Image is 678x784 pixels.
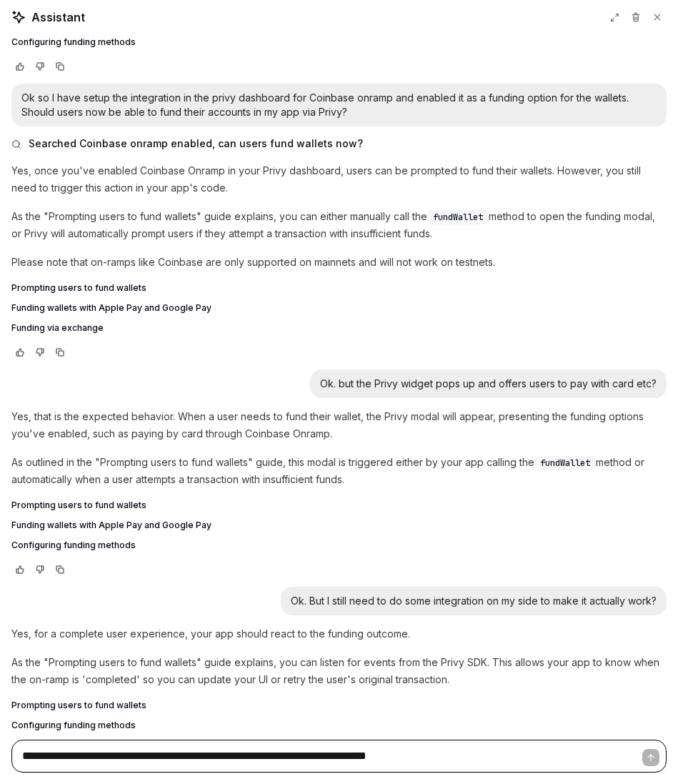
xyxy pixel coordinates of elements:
[11,540,667,551] a: Configuring funding methods
[433,212,483,223] span: fundWallet
[11,720,667,731] a: Configuring funding methods
[11,137,667,151] button: Searched Coinbase onramp enabled, can users fund wallets now?
[11,500,146,511] span: Prompting users to fund wallets
[11,322,667,334] a: Funding via exchange
[11,520,667,531] a: Funding wallets with Apple Pay and Google Pay
[11,282,146,294] span: Prompting users to fund wallets
[11,540,136,551] span: Configuring funding methods
[11,500,667,511] a: Prompting users to fund wallets
[11,454,667,488] p: As outlined in the "Prompting users to fund wallets" guide, this modal is triggered either by you...
[540,457,590,469] span: fundWallet
[11,700,667,711] a: Prompting users to fund wallets
[11,302,667,314] a: Funding wallets with Apple Pay and Google Pay
[11,408,667,442] p: Yes, that is the expected behavior. When a user needs to fund their wallet, the Privy modal will ...
[11,36,136,48] span: Configuring funding methods
[31,9,85,26] span: Assistant
[291,594,657,608] div: Ok. But I still need to do some integration on my side to make it actually work?
[11,700,146,711] span: Prompting users to fund wallets
[642,749,659,766] button: Send message
[11,720,136,731] span: Configuring funding methods
[11,520,211,531] span: Funding wallets with Apple Pay and Google Pay
[11,625,667,642] p: Yes, for a complete user experience, your app should react to the funding outcome.
[11,654,667,688] p: As the "Prompting users to fund wallets" guide explains, you can listen for events from the Privy...
[21,91,657,119] div: Ok so I have setup the integration in the privy dashboard for Coinbase onramp and enabled it as a...
[11,36,667,48] a: Configuring funding methods
[11,208,667,242] p: As the "Prompting users to fund wallets" guide explains, you can either manually call the method ...
[11,254,667,271] p: Please note that on-ramps like Coinbase are only supported on mainnets and will not work on testn...
[11,282,667,294] a: Prompting users to fund wallets
[11,162,667,197] p: Yes, once you've enabled Coinbase Onramp in your Privy dashboard, users can be prompted to fund t...
[29,137,363,151] span: Searched Coinbase onramp enabled, can users fund wallets now?
[11,322,104,334] span: Funding via exchange
[320,377,657,391] div: Ok. but the Privy widget pops up and offers users to pay with card etc?
[11,302,211,314] span: Funding wallets with Apple Pay and Google Pay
